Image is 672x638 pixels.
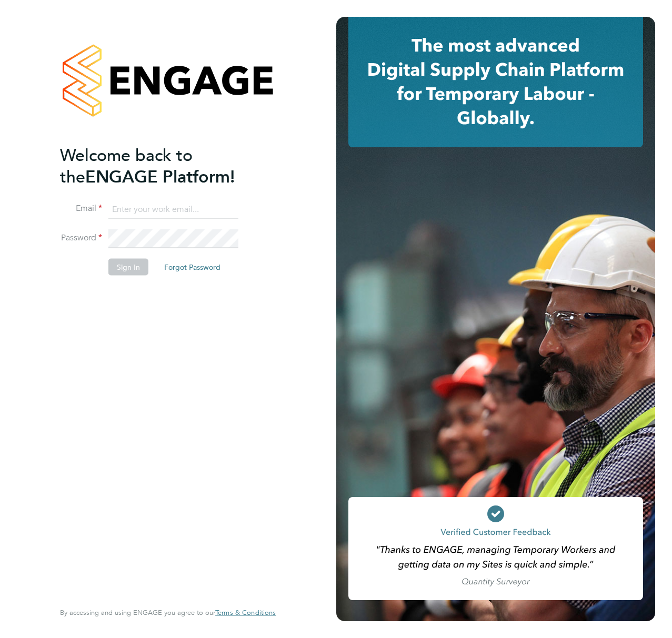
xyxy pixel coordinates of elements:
span: Welcome back to the [60,145,193,187]
a: Terms & Conditions [215,609,276,617]
h2: ENGAGE Platform! [60,144,265,187]
span: By accessing and using ENGAGE you agree to our [60,608,276,617]
span: Terms & Conditions [215,608,276,617]
label: Email [60,203,102,214]
button: Forgot Password [156,259,229,276]
button: Sign In [108,259,148,276]
input: Enter your work email... [108,200,238,219]
label: Password [60,232,102,244]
